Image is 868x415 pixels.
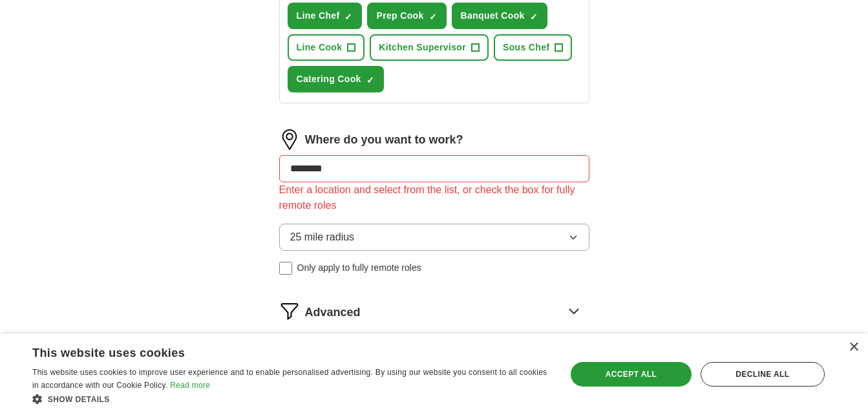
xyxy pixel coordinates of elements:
[494,34,572,61] button: Sous Chef
[530,12,538,22] span: ✓
[279,262,292,275] input: Only apply to fully remote roles
[32,341,518,361] div: This website uses cookies
[367,3,446,29] button: Prep Cook✓
[297,9,340,23] span: Line Chef
[503,41,549,54] span: Sous Chef
[288,66,384,92] button: Catering Cook✓
[849,343,858,352] div: Close
[288,3,363,29] button: Line Chef✓
[305,131,463,149] label: Where do you want to work?
[32,392,550,405] div: Show details
[279,129,300,150] img: location.png
[279,224,589,251] button: 25 mile radius
[370,34,489,61] button: Kitchen Supervisor
[571,362,692,387] div: Accept all
[429,12,437,22] span: ✓
[170,381,210,390] a: Read more, opens a new window
[305,304,361,321] span: Advanced
[379,41,466,54] span: Kitchen Supervisor
[288,34,365,61] button: Line Cook
[452,3,547,29] button: Banquet Cook✓
[366,75,374,85] span: ✓
[48,395,110,404] span: Show details
[32,368,547,390] span: This website uses cookies to improve user experience and to enable personalised advertising. By u...
[344,12,352,22] span: ✓
[297,72,361,86] span: Catering Cook
[290,229,355,245] span: 25 mile radius
[279,301,300,321] img: filter
[461,9,525,23] span: Banquet Cook
[297,41,343,54] span: Line Cook
[297,261,421,275] span: Only apply to fully remote roles
[279,182,589,213] div: Enter a location and select from the list, or check the box for fully remote roles
[376,9,423,23] span: Prep Cook
[701,362,825,387] div: Decline all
